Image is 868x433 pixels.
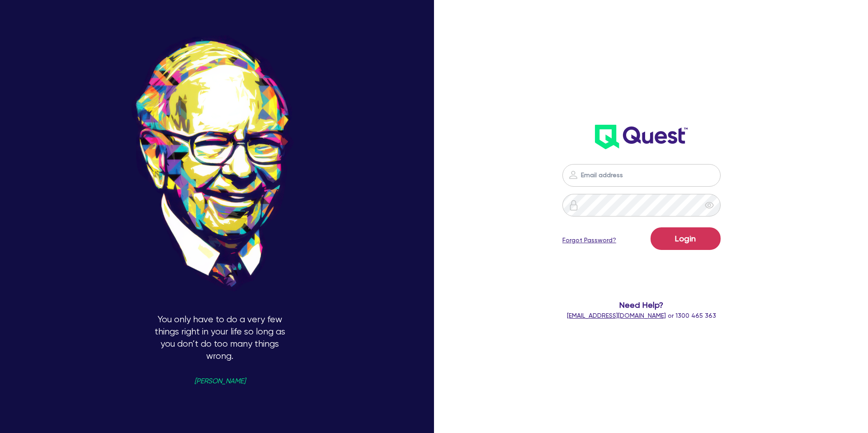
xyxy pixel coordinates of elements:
span: or 1300 465 363 [567,312,716,319]
span: eye [705,201,714,210]
a: [EMAIL_ADDRESS][DOMAIN_NAME] [567,312,666,319]
button: Login [651,227,721,250]
img: icon-password [568,169,579,180]
a: Forgot Password? [562,235,616,245]
span: Need Help? [525,299,758,311]
span: [PERSON_NAME] [194,378,245,385]
img: icon-password [568,200,579,211]
input: Email address [562,164,721,187]
img: wH2k97JdezQIQAAAABJRU5ErkJggg== [595,125,688,149]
